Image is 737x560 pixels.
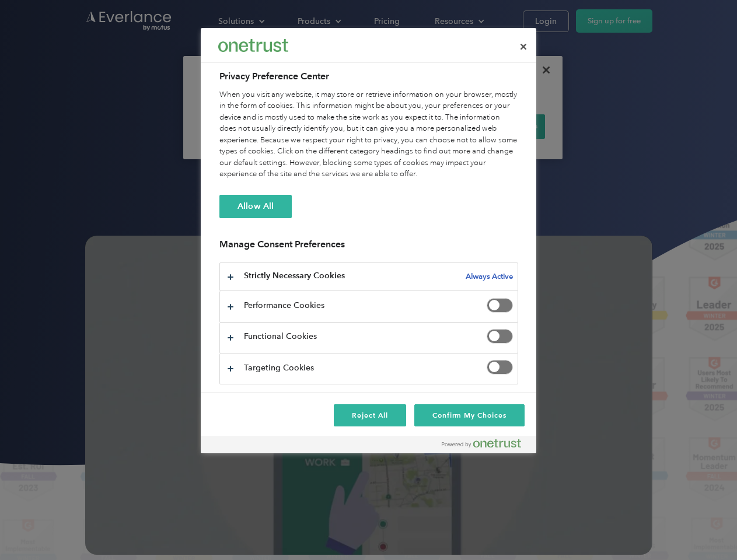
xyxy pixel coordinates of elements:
div: Preference center [201,28,536,453]
img: Powered by OneTrust Opens in a new Tab [442,439,521,448]
button: Reject All [334,404,406,426]
div: Privacy Preference Center [201,28,536,453]
input: Submit [86,69,145,94]
button: Allow All [219,195,292,218]
button: Confirm My Choices [414,404,525,426]
h3: Manage Consent Preferences [219,239,518,257]
a: Powered by OneTrust Opens in a new Tab [442,439,530,453]
div: Everlance [218,34,288,57]
button: Close [511,34,536,60]
div: When you visit any website, it may store or retrieve information on your browser, mostly in the f... [219,89,518,180]
h2: Privacy Preference Center [219,69,518,83]
img: Everlance [218,39,288,51]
